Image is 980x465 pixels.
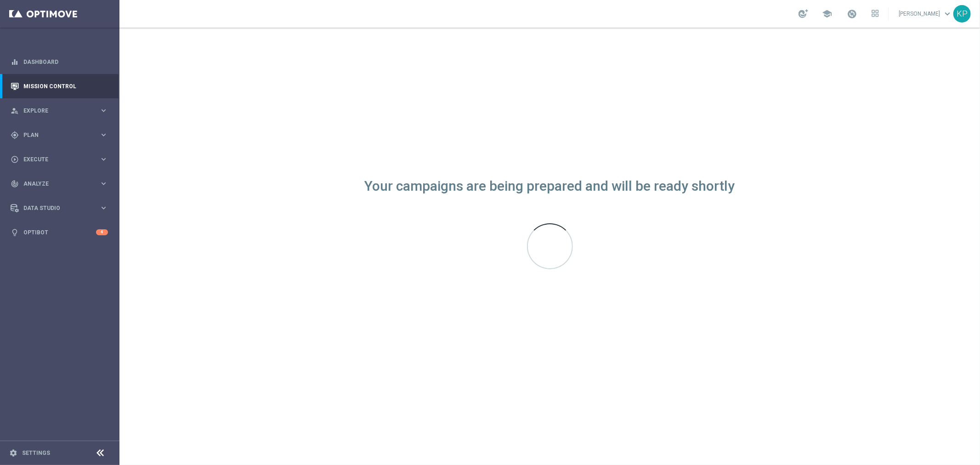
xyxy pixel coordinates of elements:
div: Your campaigns are being prepared and will be ready shortly [365,182,735,190]
div: Execute [11,155,99,164]
a: Settings [22,450,50,456]
span: school [822,9,832,19]
i: keyboard_arrow_right [99,204,108,212]
div: 4 [96,229,108,235]
i: play_circle_outline [11,155,19,164]
i: keyboard_arrow_right [99,179,108,188]
span: Analyze [23,181,99,187]
div: KP [953,5,971,23]
i: keyboard_arrow_right [99,130,108,139]
i: equalizer [11,58,19,66]
button: equalizer Dashboard [10,58,108,66]
a: Dashboard [23,50,108,74]
div: Dashboard [11,50,108,74]
div: Analyze [11,180,99,188]
a: Optibot [23,220,96,244]
div: Explore [11,107,99,115]
a: Mission Control [23,74,108,98]
div: Data Studio [11,204,99,212]
div: Plan [11,131,99,139]
i: keyboard_arrow_right [99,106,108,115]
div: Mission Control [11,74,108,98]
button: Data Studio keyboard_arrow_right [10,204,108,212]
i: settings [9,449,17,457]
span: keyboard_arrow_down [942,9,952,19]
button: Mission Control [10,83,108,90]
button: gps_fixed Plan keyboard_arrow_right [10,131,108,139]
button: person_search Explore keyboard_arrow_right [10,107,108,114]
i: gps_fixed [11,131,19,139]
span: Data Studio [23,205,99,211]
button: play_circle_outline Execute keyboard_arrow_right [10,156,108,163]
button: lightbulb Optibot 4 [10,229,108,236]
i: person_search [11,107,19,115]
i: track_changes [11,180,19,188]
button: track_changes Analyze keyboard_arrow_right [10,180,108,187]
span: Explore [23,108,99,113]
div: Optibot [11,220,108,244]
i: keyboard_arrow_right [99,155,108,164]
span: Execute [23,157,99,162]
i: lightbulb [11,228,19,237]
a: [PERSON_NAME]keyboard_arrow_down [898,7,953,21]
span: Plan [23,132,99,138]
